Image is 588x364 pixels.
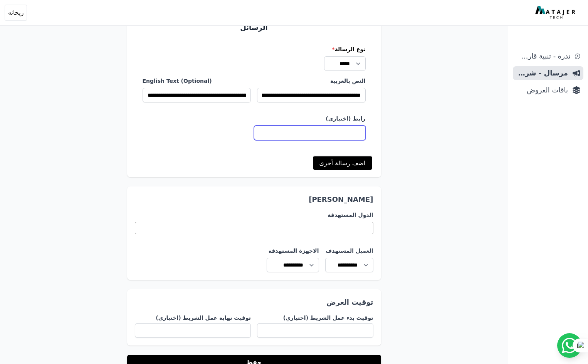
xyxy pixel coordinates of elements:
[257,77,366,85] label: النص بالعربية
[535,6,577,20] img: MatajerTech Logo
[135,211,373,219] label: الدول المستهدفة
[135,194,373,205] h3: [PERSON_NAME]
[516,68,568,79] span: مرسال - شريط دعاية
[313,156,372,170] a: اضف رسالة أخرى
[143,115,366,122] label: رابط (اختياري)
[325,247,373,255] label: العميل المستهدف
[516,85,568,96] span: باقات العروض
[143,45,366,53] label: نوع الرسالة
[8,8,24,17] span: ريحانه
[309,234,371,241] textarea: Search
[136,22,372,33] h3: الرسائل
[5,5,27,21] button: ريحانه
[135,297,373,308] h3: توقيت العرض
[267,247,319,255] label: الاجهزة المستهدفة
[516,51,570,62] span: ندرة - تنبية قارب علي النفاذ
[143,77,251,85] label: English Text (Optional)
[135,314,251,322] label: توقيت نهاية عمل الشريط (اختياري)
[257,314,373,322] label: توقيت بدء عمل الشريط (اختياري)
